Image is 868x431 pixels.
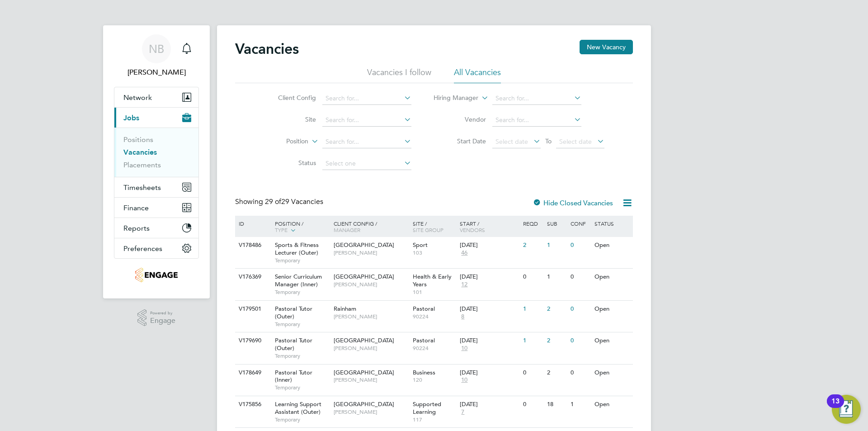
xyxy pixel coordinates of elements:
[410,216,458,237] div: Site /
[123,204,149,212] span: Finance
[460,376,469,384] span: 10
[592,237,632,254] div: Open
[434,115,486,123] label: Vendor
[460,345,469,352] span: 10
[264,94,316,102] label: Client Config
[413,226,443,233] span: Site Group
[521,216,544,231] div: Reqd
[150,317,175,325] span: Engage
[413,369,435,376] span: Business
[492,114,581,127] input: Search for...
[533,199,613,207] label: Hide Closed Vacancies
[334,400,394,408] span: [GEOGRAPHIC_DATA]
[103,25,210,298] nav: Main navigation
[123,224,150,232] span: Reports
[322,157,411,170] input: Select one
[137,309,176,327] a: Powered byEngage
[322,114,411,127] input: Search for...
[114,34,199,78] a: NB[PERSON_NAME]
[123,161,161,169] a: Placements
[460,305,519,313] div: [DATE]
[123,244,162,253] span: Preferences
[492,92,581,105] input: Search for...
[545,301,568,317] div: 2
[334,249,408,256] span: [PERSON_NAME]
[495,137,528,146] span: Select date
[568,332,592,349] div: 0
[114,198,198,218] button: Finance
[542,135,554,147] span: To
[426,94,478,103] label: Hiring Manager
[413,241,428,249] span: Sport
[413,345,456,352] span: 90224
[568,237,592,254] div: 0
[413,376,456,384] span: 120
[114,128,198,177] div: Jobs
[521,365,544,381] div: 0
[275,369,312,384] span: Pastoral Tutor (Inner)
[275,226,288,233] span: Type
[334,226,360,233] span: Manager
[236,396,268,413] div: V175856
[559,137,592,146] span: Select date
[460,337,519,345] div: [DATE]
[331,216,410,237] div: Client Config /
[413,400,441,416] span: Supported Learning
[568,396,592,413] div: 1
[114,177,198,197] button: Timesheets
[275,416,329,423] span: Temporary
[275,241,319,256] span: Sports & Fitness Lecturer (Outer)
[592,365,632,381] div: Open
[592,216,632,231] div: Status
[264,115,316,123] label: Site
[568,269,592,285] div: 0
[568,365,592,381] div: 0
[413,249,456,256] span: 103
[592,301,632,317] div: Open
[123,135,153,144] a: Positions
[413,336,435,344] span: Pastoral
[580,40,633,54] button: New Vacancy
[264,159,316,167] label: Status
[460,281,469,289] span: 12
[545,396,568,413] div: 18
[114,238,198,258] button: Preferences
[236,301,268,317] div: V179501
[460,401,519,408] div: [DATE]
[592,396,632,413] div: Open
[334,408,408,416] span: [PERSON_NAME]
[275,336,312,352] span: Pastoral Tutor (Outer)
[521,301,544,317] div: 1
[265,197,323,206] span: 29 Vacancies
[545,216,568,231] div: Sub
[460,226,485,233] span: Vendors
[235,197,325,207] div: Showing
[334,273,394,280] span: [GEOGRAPHIC_DATA]
[545,332,568,349] div: 2
[275,289,329,296] span: Temporary
[114,268,199,282] a: Go to home page
[413,273,452,288] span: Health & Early Years
[568,301,592,317] div: 0
[114,87,198,107] button: Network
[521,396,544,413] div: 0
[275,321,329,328] span: Temporary
[123,148,157,156] a: Vacancies
[275,273,322,288] span: Senior Curriculum Manager (Inner)
[275,384,329,391] span: Temporary
[149,43,164,55] span: NB
[334,369,394,376] span: [GEOGRAPHIC_DATA]
[123,114,139,122] span: Jobs
[236,269,268,285] div: V176369
[135,268,177,282] img: jambo-logo-retina.png
[275,257,329,264] span: Temporary
[831,401,840,413] div: 13
[275,305,312,320] span: Pastoral Tutor (Outer)
[236,237,268,254] div: V178486
[521,269,544,285] div: 0
[334,336,394,344] span: [GEOGRAPHIC_DATA]
[545,365,568,381] div: 2
[114,218,198,238] button: Reports
[568,216,592,231] div: Conf
[367,67,431,83] li: Vacancies I follow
